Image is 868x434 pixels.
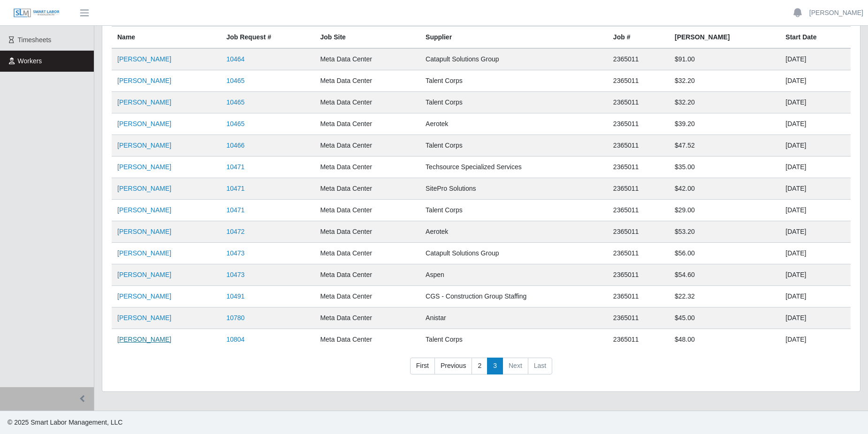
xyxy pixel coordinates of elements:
td: $32.20 [669,70,780,92]
a: 10471 [226,163,244,171]
td: $42.00 [669,178,780,200]
td: 2365011 [608,200,669,221]
td: $91.00 [669,48,780,70]
a: [PERSON_NAME] [117,98,171,106]
a: [PERSON_NAME] [117,314,171,322]
span: Timesheets [18,36,52,44]
td: $47.52 [669,135,780,157]
td: Meta Data Center [314,135,420,157]
td: [DATE] [780,200,851,221]
a: [PERSON_NAME] [117,77,171,84]
a: 10804 [226,336,244,343]
td: 2365011 [608,48,669,70]
td: Meta Data Center [314,48,420,70]
th: [PERSON_NAME] [669,27,780,49]
td: [DATE] [780,264,851,286]
td: Meta Data Center [314,329,420,351]
th: Supplier [420,27,608,49]
td: $22.32 [669,286,780,307]
a: 10473 [226,271,244,278]
td: 2365011 [608,329,669,351]
td: Aerotek [420,113,608,135]
td: Aerotek [420,221,608,243]
td: $39.20 [669,113,780,135]
td: 2365011 [608,70,669,92]
td: [DATE] [780,70,851,92]
a: [PERSON_NAME] [117,271,171,278]
a: 10780 [226,314,244,322]
nav: pagination [112,358,851,382]
a: 10472 [226,228,244,235]
td: [DATE] [780,221,851,243]
td: [DATE] [780,157,851,178]
a: [PERSON_NAME] [117,292,171,300]
td: [DATE] [780,92,851,113]
a: [PERSON_NAME] [117,163,171,171]
td: [DATE] [780,113,851,135]
td: 2365011 [608,92,669,113]
a: [PERSON_NAME] [117,228,171,235]
a: 2 [472,358,487,374]
a: 10466 [226,142,244,149]
td: [DATE] [780,48,851,70]
td: Talent Corps [420,92,608,113]
a: 10471 [226,206,244,214]
a: [PERSON_NAME] [117,120,171,127]
td: 2365011 [608,135,669,157]
td: [DATE] [780,135,851,157]
td: $53.20 [669,221,780,243]
td: Catapult Solutions Group [420,243,608,264]
td: 2365011 [608,264,669,286]
a: [PERSON_NAME] [809,8,863,18]
a: [PERSON_NAME] [117,206,171,214]
td: Meta Data Center [314,243,420,264]
td: $35.00 [669,157,780,178]
td: Meta Data Center [314,264,420,286]
td: 2365011 [608,243,669,264]
a: [PERSON_NAME] [117,249,171,257]
a: 10464 [226,55,244,63]
td: [DATE] [780,243,851,264]
a: Previous [434,358,472,374]
td: Anistar [420,307,608,329]
a: 10465 [226,120,244,127]
td: $48.00 [669,329,780,351]
td: Talent Corps [420,135,608,157]
td: Talent Corps [420,329,608,351]
td: $56.00 [669,243,780,264]
a: [PERSON_NAME] [117,336,171,343]
td: Meta Data Center [314,70,420,92]
th: Job Request # [221,27,314,49]
td: Catapult Solutions Group [420,48,608,70]
a: 3 [487,358,503,374]
td: Meta Data Center [314,92,420,113]
td: Techsource Specialized Services [420,157,608,178]
td: 2365011 [608,113,669,135]
a: [PERSON_NAME] [117,55,171,63]
td: SitePro Solutions [420,178,608,200]
td: $54.60 [669,264,780,286]
td: 2365011 [608,178,669,200]
td: Talent Corps [420,70,608,92]
td: Talent Corps [420,200,608,221]
a: [PERSON_NAME] [117,142,171,149]
td: 2365011 [608,307,669,329]
span: Workers [18,57,42,65]
th: Start Date [780,27,851,49]
td: [DATE] [780,178,851,200]
td: Meta Data Center [314,113,420,135]
th: job site [314,27,420,49]
span: © 2025 Smart Labor Management, LLC [8,419,122,426]
td: [DATE] [780,286,851,307]
td: CGS - Construction Group Staffing [420,286,608,307]
td: [DATE] [780,307,851,329]
td: Meta Data Center [314,221,420,243]
img: SLM Logo [13,8,60,18]
a: First [410,358,435,374]
a: 10465 [226,77,244,84]
td: $32.20 [669,92,780,113]
td: Meta Data Center [314,286,420,307]
td: $45.00 [669,307,780,329]
a: 10473 [226,249,244,257]
td: 2365011 [608,157,669,178]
